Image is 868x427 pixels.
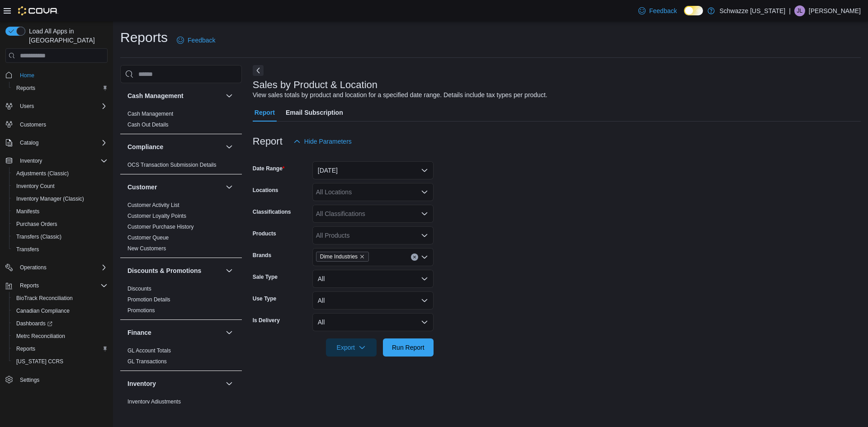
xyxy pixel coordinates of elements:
[127,212,186,220] span: Customer Loyalty Points
[127,379,156,388] h3: Inventory
[20,282,39,289] span: Reports
[120,160,242,174] div: Compliance
[13,181,108,192] span: Inventory Count
[224,141,235,152] button: Compliance
[127,234,169,241] span: Customer Queue
[127,183,157,192] h3: Customer
[411,253,418,261] button: Clear input
[2,136,111,149] button: Catalog
[2,261,111,274] button: Operations
[9,180,111,192] button: Inventory Count
[127,122,169,128] a: Cash Out Details
[16,137,42,148] button: Catalog
[421,253,428,261] button: Open list of options
[312,291,434,310] button: All
[253,208,291,216] label: Classifications
[16,262,50,273] button: Operations
[13,219,108,230] span: Purchase Orders
[25,27,108,45] span: Load All Apps in [GEOGRAPHIC_DATA]
[684,6,703,15] input: Dark Mode
[127,121,169,128] span: Cash Out Details
[253,252,271,259] label: Brands
[16,101,38,112] button: Users
[16,320,52,327] span: Dashboards
[16,307,70,314] span: Canadian Compliance
[18,6,58,15] img: Cova
[16,246,39,253] span: Transfers
[224,265,235,276] button: Discounts & Promotions
[316,252,369,262] span: Dime Industries
[9,192,111,205] button: Inventory Manager (Classic)
[224,90,235,101] button: Cash Management
[13,206,108,217] span: Manifests
[20,376,39,384] span: Settings
[16,375,43,385] a: Settings
[13,193,88,204] a: Inventory Manager (Classic)
[290,132,355,150] button: Hide Parameters
[635,2,680,20] a: Feedback
[16,101,108,112] span: Users
[719,5,785,16] p: Schwazze [US_STATE]
[224,327,235,338] button: Finance
[9,230,111,243] button: Transfers (Classic)
[127,358,167,365] a: GL Transactions
[13,293,76,304] a: BioTrack Reconciliation
[20,121,46,128] span: Customers
[127,162,217,168] a: OCS Transaction Submission Details
[253,80,377,90] h3: Sales by Product & Location
[120,283,242,319] div: Discounts & Promotions
[127,307,155,314] a: Promotions
[421,210,428,217] button: Open list of options
[13,331,108,342] span: Metrc Reconciliation
[127,307,155,314] span: Promotions
[13,83,39,94] a: Reports
[320,252,358,261] span: Dime Industries
[127,111,173,117] a: Cash Management
[312,161,434,179] button: [DATE]
[253,90,547,100] div: View sales totals by product and location for a specified date range. Details include tax types p...
[421,232,428,239] button: Open list of options
[127,91,184,100] h3: Cash Management
[383,338,434,357] button: Run Report
[20,264,47,271] span: Operations
[312,270,434,288] button: All
[16,119,50,130] a: Customers
[20,157,42,164] span: Inventory
[253,187,278,194] label: Locations
[9,343,111,355] button: Reports
[9,205,111,218] button: Manifests
[253,295,276,302] label: Use Type
[9,82,111,94] button: Reports
[120,108,242,134] div: Cash Management
[16,333,65,340] span: Metrc Reconciliation
[789,5,791,16] p: |
[16,262,108,273] span: Operations
[13,83,108,94] span: Reports
[16,170,69,177] span: Adjustments (Classic)
[13,193,108,204] span: Inventory Manager (Classic)
[20,139,38,146] span: Catalog
[9,305,111,317] button: Canadian Compliance
[13,231,108,242] span: Transfers (Classic)
[127,266,222,275] button: Discounts & Promotions
[9,167,111,180] button: Adjustments (Classic)
[188,36,215,45] span: Feedback
[127,358,167,365] span: GL Transactions
[13,331,69,342] a: Metrc Reconciliation
[127,223,194,230] span: Customer Purchase History
[9,218,111,230] button: Purchase Orders
[16,195,84,202] span: Inventory Manager (Classic)
[13,244,42,255] a: Transfers
[13,293,108,304] span: BioTrack Reconciliation
[127,347,171,354] span: GL Account Totals
[649,6,677,15] span: Feedback
[16,155,46,166] button: Inventory
[286,103,343,122] span: Email Subscription
[13,168,72,179] a: Adjustments (Classic)
[304,137,352,146] span: Hide Parameters
[16,233,61,240] span: Transfers (Classic)
[127,285,151,292] span: Discounts
[127,296,170,303] span: Promotion Details
[13,343,39,354] a: Reports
